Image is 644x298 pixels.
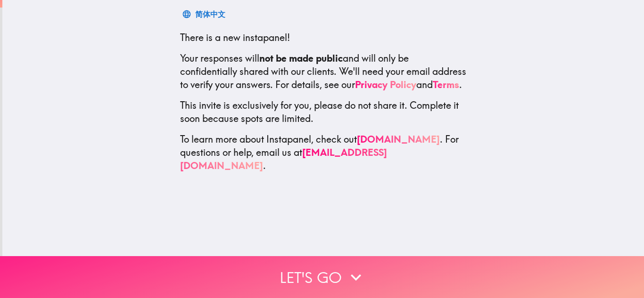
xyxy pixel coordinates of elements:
[433,79,459,90] a: Terms
[180,52,467,91] p: Your responses will and will only be confidentially shared with our clients. We'll need your emai...
[357,133,440,145] a: [DOMAIN_NAME]
[180,133,467,172] p: To learn more about Instapanel, check out . For questions or help, email us at .
[259,52,343,64] b: not be made public
[180,32,290,43] span: There is a new instapanel!
[195,8,225,21] div: 简体中文
[355,79,416,90] a: Privacy Policy
[180,99,467,125] p: This invite is exclusively for you, please do not share it. Complete it soon because spots are li...
[180,5,229,24] button: 简体中文
[180,146,387,171] a: [EMAIL_ADDRESS][DOMAIN_NAME]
